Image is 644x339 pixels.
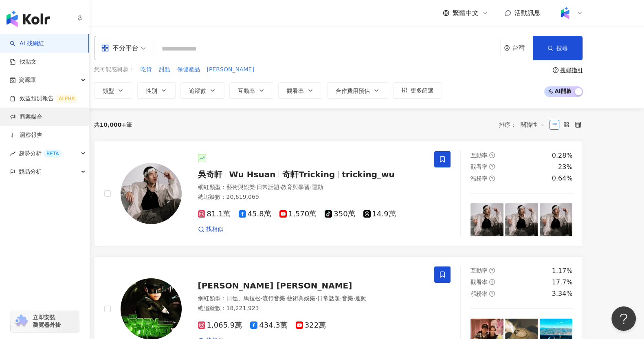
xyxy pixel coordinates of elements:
span: 奇軒Tricking [282,169,335,179]
span: question-circle [489,152,495,158]
img: post-image [540,203,573,236]
span: 關聯性 [521,118,545,131]
span: 音樂 [342,295,353,302]
span: 您可能感興趣： [94,66,134,74]
div: 網紅類型 ： [198,183,425,192]
button: 互動率 [229,82,273,99]
span: 趨勢分析 [19,144,62,163]
span: 性別 [146,88,157,94]
span: Wu Hsuan [229,169,276,179]
div: 總追蹤數 ： 20,619,069 [198,193,425,201]
img: post-image [505,203,538,236]
div: 台灣 [512,44,533,51]
button: 搜尋 [533,36,582,60]
span: 日常話題 [257,184,279,190]
a: 找貼文 [10,58,37,66]
span: 資源庫 [19,71,36,89]
span: 田徑、馬拉松 [226,295,261,302]
div: 網紅類型 ： [198,295,425,303]
span: 互動率 [470,267,488,274]
button: [PERSON_NAME] [207,65,255,74]
span: 類型 [103,88,114,94]
a: 洞察報告 [10,131,42,139]
div: 共 筆 [94,121,132,128]
span: question-circle [489,176,495,181]
a: searchAI 找網紅 [10,40,44,48]
a: 效益預測報告ALPHA [10,95,78,103]
span: [PERSON_NAME] [PERSON_NAME] [198,281,352,291]
a: 商案媒合 [10,113,42,121]
span: 繁體中文 [453,9,479,18]
div: 0.64% [552,174,573,183]
span: 合作費用預估 [336,88,370,94]
span: 教育與學習 [281,184,310,190]
span: 漲粉率 [470,175,488,182]
span: question-circle [489,268,495,273]
div: 1.17% [552,266,573,275]
span: · [353,295,355,302]
span: 追蹤數 [189,88,206,94]
button: 類型 [94,82,132,99]
span: 搜尋 [556,45,568,51]
button: 觀看率 [278,82,322,99]
span: 運動 [312,184,323,190]
span: 找相似 [206,225,223,233]
span: 互動率 [238,88,255,94]
span: question-circle [489,279,495,285]
div: 17.7% [552,278,573,287]
span: question-circle [489,164,495,169]
span: 觀看率 [470,279,488,285]
span: 運動 [355,295,367,302]
span: 322萬 [296,321,326,330]
span: 14.9萬 [363,210,396,218]
span: 立即安裝 瀏覽器外掛 [33,314,61,328]
span: 藝術與娛樂 [287,295,315,302]
span: 流行音樂 [262,295,285,302]
div: BETA [43,150,62,158]
span: · [310,184,311,190]
span: 漲粉率 [470,291,488,297]
span: 日常話題 [317,295,340,302]
button: 追蹤數 [180,82,224,99]
img: KOL Avatar [121,163,182,224]
div: 3.34% [552,289,573,298]
span: question-circle [553,67,558,73]
button: 合作費用預估 [327,82,388,99]
a: 找相似 [198,225,223,233]
div: 排序： [499,118,549,131]
span: rise [10,151,15,156]
button: 性別 [137,82,176,99]
button: 更多篩選 [393,82,442,99]
div: 總追蹤數 ： 18,221,923 [198,304,425,313]
div: 23% [558,163,573,172]
span: 吳奇軒 [198,169,222,179]
iframe: Help Scout Beacon - Open [611,306,636,331]
button: 甜點 [158,65,171,74]
span: environment [504,45,510,51]
span: 甜點 [159,66,170,74]
span: appstore [101,44,109,52]
a: KOL Avatar吳奇軒Wu Hsuan奇軒Trickingtricking_wu網紅類型：藝術與娛樂·日常話題·教育與學習·運動總追蹤數：20,619,06981.1萬45.8萬1,570萬... [94,141,583,247]
span: 競品分析 [19,163,42,181]
div: 搜尋指引 [560,67,583,73]
span: · [340,295,342,302]
span: [PERSON_NAME] [207,66,254,74]
span: 活動訊息 [514,9,541,17]
span: 保健產品 [177,66,200,74]
span: 觀看率 [287,88,304,94]
span: 更多篩選 [411,87,433,94]
span: · [279,184,281,190]
span: tricking_wu [342,169,395,179]
div: 0.28% [552,151,573,160]
span: 81.1萬 [198,210,231,218]
span: 藝術與娛樂 [226,184,255,190]
span: · [261,295,262,302]
span: 吃貨 [141,66,152,74]
span: 45.8萬 [239,210,271,218]
span: question-circle [489,291,495,297]
span: 10,000+ [100,121,127,128]
img: chrome extension [13,315,29,328]
span: 觀看率 [470,163,488,170]
button: 吃貨 [140,65,152,74]
span: 350萬 [325,210,355,218]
